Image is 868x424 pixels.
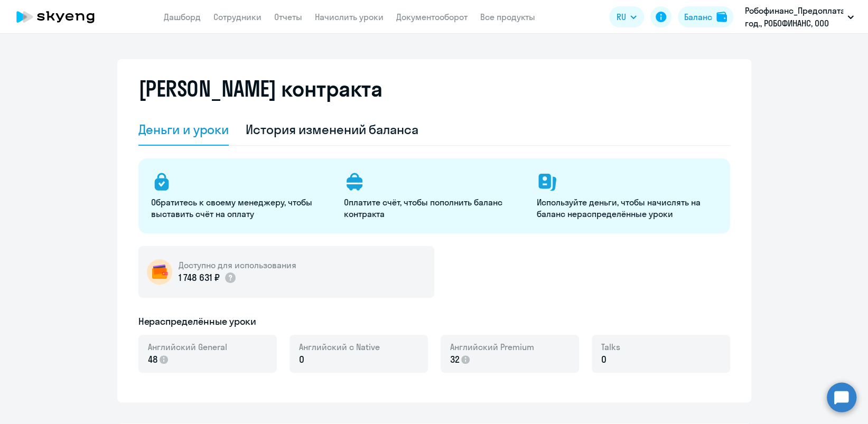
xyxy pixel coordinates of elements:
[537,196,717,220] p: Используйте деньги, чтобы начислять на баланс нераспределённые уроки
[617,11,626,23] span: RU
[601,341,620,353] span: Talks
[147,259,172,285] img: wallet-circle.png
[151,196,331,220] p: Обратитесь к своему менеджеру, чтобы выставить счёт на оплату
[315,12,384,22] a: Начислить уроки
[450,353,460,366] span: 32
[740,4,859,30] button: Робофинанс_Предоплата_Договор_2025 год., РОБОФИНАНС, ООО
[148,341,227,353] span: Английский General
[678,6,733,27] button: Балансbalance
[274,12,302,22] a: Отчеты
[480,12,535,22] a: Все продукты
[299,341,380,353] span: Английский с Native
[609,6,644,27] button: RU
[246,121,418,138] div: История изменений баланса
[601,353,606,366] span: 0
[138,76,382,101] h2: [PERSON_NAME] контракта
[179,271,237,285] p: 1 748 631 ₽
[213,12,262,22] a: Сотрудники
[148,353,158,366] span: 48
[745,4,843,30] p: Робофинанс_Предоплата_Договор_2025 год., РОБОФИНАНС, ООО
[716,12,727,22] img: balance
[138,121,229,138] div: Деньги и уроки
[684,11,712,23] div: Баланс
[396,12,468,22] a: Документооборот
[138,315,256,328] h5: Нераспределённые уроки
[344,196,524,220] p: Оплатите счёт, чтобы пополнить баланс контракта
[299,353,304,366] span: 0
[179,259,296,271] h5: Доступно для использования
[164,12,201,22] a: Дашборд
[450,341,534,353] span: Английский Premium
